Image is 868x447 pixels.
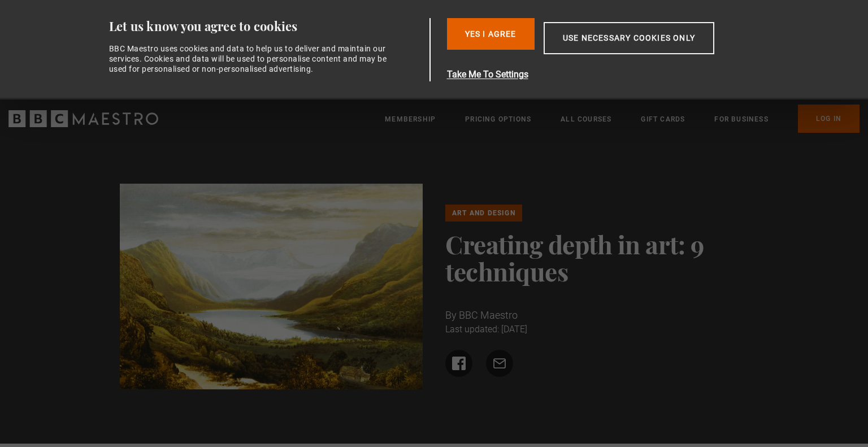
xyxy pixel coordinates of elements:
div: BBC Maestro uses cookies and data to help us to deliver and maintain our services. Cookies and da... [109,44,394,75]
a: Log In [798,105,860,133]
a: All Courses [561,114,611,125]
time: Last updated: [DATE] [445,324,527,335]
a: Membership [385,114,436,125]
svg: BBC Maestro [8,110,158,127]
button: Yes I Agree [447,18,535,50]
a: Gift Cards [641,114,685,125]
a: For business [714,114,768,125]
h1: Creating depth in art: 9 techniques [445,231,749,285]
a: Pricing Options [465,114,531,125]
nav: Primary [385,105,860,133]
span: By [445,309,457,321]
button: Take Me To Settings [447,68,768,81]
a: Art and Design [445,205,522,222]
span: BBC Maestro [459,309,518,321]
button: Use necessary cookies only [544,22,714,54]
div: Let us know you agree to cookies [109,18,426,34]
